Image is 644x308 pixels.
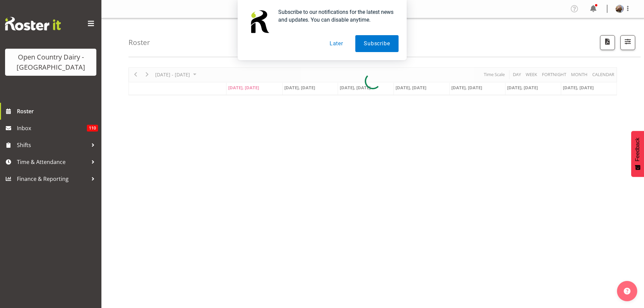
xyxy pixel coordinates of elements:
[12,52,90,72] div: Open Country Dairy - [GEOGRAPHIC_DATA]
[624,288,630,294] img: help-xxl-2.png
[87,125,98,132] span: 110
[321,35,352,52] button: Later
[355,35,398,52] button: Subscribe
[17,174,88,184] span: Finance & Reporting
[17,106,98,116] span: Roster
[17,123,87,133] span: Inbox
[246,8,273,35] img: notification icon
[631,131,644,177] button: Feedback - Show survey
[17,140,88,150] span: Shifts
[273,8,399,24] div: Subscribe to our notifications for the latest news and updates. You can disable anytime.
[635,138,641,161] span: Feedback
[17,157,88,167] span: Time & Attendance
